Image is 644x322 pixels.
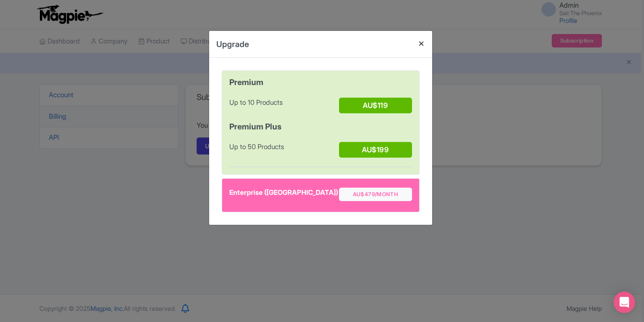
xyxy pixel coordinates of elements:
button: AU$199 [339,142,412,158]
h4: Premium [229,78,412,87]
button: Close [411,31,432,56]
div: Up to 10 Products [229,98,339,117]
div: Enterprise ([GEOGRAPHIC_DATA]) [229,188,339,205]
div: Open Intercom Messenger [614,292,635,313]
div: Up to 50 Products [229,142,339,161]
h4: Upgrade [216,38,249,50]
button: AU$479/month [339,188,412,201]
h4: Premium Plus [229,122,412,131]
button: AU$119 [339,98,412,113]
